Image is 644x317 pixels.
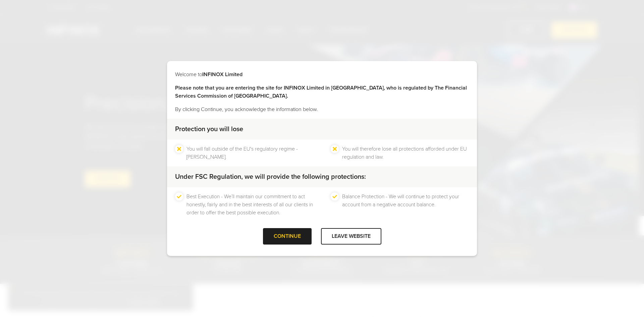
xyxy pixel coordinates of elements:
strong: Under FSC Regulation, we will provide the following protections: [175,173,366,181]
strong: INFINOX Limited [202,71,243,78]
strong: Please note that you are entering the site for INFINOX Limited in [GEOGRAPHIC_DATA], who is regul... [175,85,467,99]
strong: Protection you will lose [175,125,243,133]
li: Best Execution - We’ll maintain our commitment to act honestly, fairly and in the best interests ... [186,193,313,217]
div: LEAVE WEBSITE [321,228,381,245]
li: You will fall outside of the EU's regulatory regime - [PERSON_NAME]. [186,145,313,161]
li: Balance Protection - We will continue to protect your account from a negative account balance. [342,193,469,217]
div: CONTINUE [263,228,312,245]
p: By clicking Continue, you acknowledge the information below. [175,105,469,113]
li: You will therefore lose all protections afforded under EU regulation and law. [342,145,469,161]
p: Welcome to [175,70,469,78]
